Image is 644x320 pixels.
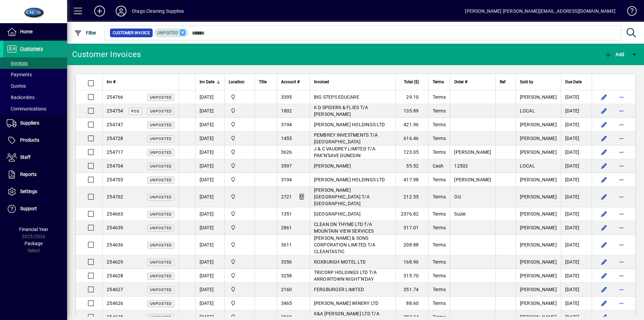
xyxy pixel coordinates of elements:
[229,286,251,293] span: Head Office
[259,78,267,86] span: Title
[150,137,172,141] span: Unposted
[195,90,224,104] td: [DATE]
[599,209,609,219] button: Edit
[150,164,172,169] span: Unposted
[107,122,123,127] span: 254747
[395,132,428,145] td: 616.46
[20,172,37,177] span: Reports
[314,105,368,117] span: K D SPIDERS & FLIES T/A [PERSON_NAME]
[599,174,609,185] button: Edit
[24,241,43,246] span: Package
[7,60,28,66] span: Invoices
[561,90,592,104] td: [DATE]
[229,193,251,200] span: Head Office
[395,235,428,255] td: 208.88
[520,225,557,230] span: [PERSON_NAME]
[107,163,123,169] span: 254704
[107,273,123,278] span: 254628
[599,105,609,116] button: Edit
[132,6,184,16] div: Otago Cleaning Supplies
[113,30,150,36] span: Customer Invoice
[599,92,609,102] button: Edit
[229,121,251,128] span: Head Office
[229,107,251,115] span: Head Office
[622,1,636,23] a: Knowledge Base
[604,52,624,57] span: Add
[3,69,67,80] a: Payments
[107,314,123,320] span: 254625
[20,206,37,211] span: Support
[314,122,385,127] span: [PERSON_NAME] HOLDINGS LTD
[314,301,379,306] span: [PERSON_NAME] WINERY LTD
[229,162,251,170] span: Head Office
[195,159,224,173] td: [DATE]
[520,287,557,292] span: [PERSON_NAME]
[150,195,172,199] span: Unposted
[281,259,292,265] span: 3356
[72,49,141,60] div: Customer Invoices
[7,83,26,89] span: Quotes
[281,149,292,155] span: 3626
[433,136,446,141] span: Terms
[281,78,306,86] div: Account #
[565,78,582,86] span: Due Date
[281,287,292,292] span: 2160
[314,132,378,144] span: PEMBREY INVESTMENTS T/A [GEOGRAPHIC_DATA]
[616,298,627,309] button: More options
[3,200,67,217] a: Support
[3,115,67,132] a: Suppliers
[314,146,375,158] span: J & C VAUDREY LIMITED T/A PAK'N'SAVE DUNEDIN
[500,78,512,86] div: Ref
[395,159,428,173] td: 55.52
[195,283,224,296] td: [DATE]
[195,296,224,310] td: [DATE]
[433,287,446,292] span: Terms
[314,78,329,86] span: Invoiced
[281,273,292,278] span: 3258
[433,149,446,155] span: Terms
[561,187,592,207] td: [DATE]
[229,148,251,156] span: Head Office
[110,5,132,17] button: Profile
[599,222,609,233] button: Edit
[229,258,251,266] span: Head Office
[229,224,251,231] span: Head Office
[616,147,627,157] button: More options
[465,6,615,16] div: [PERSON_NAME] [PERSON_NAME][EMAIL_ADDRESS][DOMAIN_NAME]
[520,177,557,182] span: [PERSON_NAME]
[395,173,428,187] td: 417.98
[195,221,224,235] td: [DATE]
[107,94,123,100] span: 254766
[107,177,123,182] span: 254703
[150,95,172,100] span: Unposted
[3,57,67,69] a: Invoices
[281,211,292,217] span: 1351
[520,136,557,141] span: [PERSON_NAME]
[259,78,273,86] div: Title
[433,314,446,320] span: Terms
[454,194,461,199] span: OU
[7,72,32,77] span: Payments
[561,207,592,221] td: [DATE]
[395,118,428,132] td: 421.96
[20,137,39,143] span: Products
[616,133,627,144] button: More options
[433,163,444,169] span: Cash
[195,269,224,283] td: [DATE]
[454,78,491,86] div: Order #
[616,119,627,130] button: More options
[561,283,592,296] td: [DATE]
[599,161,609,171] button: Edit
[20,189,37,194] span: Settings
[195,235,224,255] td: [DATE]
[150,288,172,292] span: Unposted
[3,92,67,103] a: Backorders
[395,187,428,207] td: 212.55
[520,259,557,265] span: [PERSON_NAME]
[616,209,627,219] button: More options
[229,300,251,307] span: Head Office
[150,260,172,265] span: Unposted
[520,122,557,127] span: [PERSON_NAME]
[395,269,428,283] td: 315.70
[200,78,214,86] span: Inv Date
